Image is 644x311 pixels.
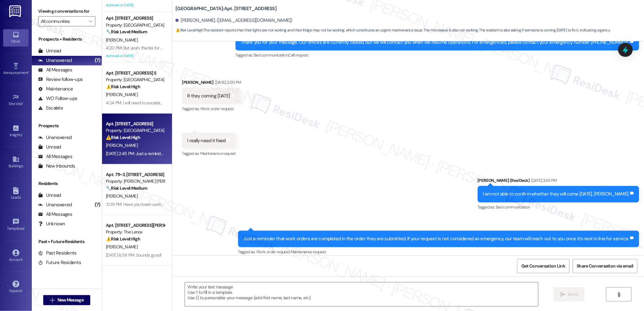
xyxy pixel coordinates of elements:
[238,247,640,256] div: Tagged as:
[89,19,92,24] i: 
[241,39,629,46] div: Thank you for your message. Our offices are currently closed, but we will contact you when we res...
[573,259,638,273] button: Share Conversation via email
[50,298,55,303] i: 
[182,104,241,113] div: Tagged as:
[214,79,241,86] div: [DATE] 2:00 PM
[106,121,165,127] div: Apt. [STREET_ADDRESS]
[106,70,165,76] div: Apt. [STREET_ADDRESS] S
[496,204,530,210] span: Bad communication
[236,50,640,60] div: Tagged as:
[521,263,565,269] span: Get Conversation Link
[106,76,165,83] div: Property: [GEOGRAPHIC_DATA]
[106,127,165,134] div: Property: [GEOGRAPHIC_DATA]
[22,132,23,136] span: •
[106,178,165,185] div: Property: [PERSON_NAME] [PERSON_NAME] Apartments
[478,202,640,212] div: Tagged as:
[106,202,234,207] div: 3:09 PM: Have you been contacted by anyone about the work order?
[106,229,165,235] div: Property: The Lenox
[38,105,63,111] div: Escalate
[38,95,77,102] div: WO Follow-ups
[106,222,165,229] div: Apt. [STREET_ADDRESS][PERSON_NAME]
[106,252,161,258] div: [DATE] 6:58 PM: Sounds good!
[530,177,557,184] div: [DATE] 2:45 PM
[182,149,236,158] div: Tagged as:
[38,67,72,73] div: All Messages
[254,52,288,58] span: Bad communication ,
[32,180,102,187] div: Residents
[38,6,95,16] label: Viewing conversations for
[38,134,72,141] div: Unanswered
[106,100,394,106] div: 4:24 PM: I will need to escalate the matter to the property manager, although, I believe this was...
[106,37,138,43] span: [PERSON_NAME]
[38,57,72,64] div: Unanswered
[38,259,81,266] div: Future Residents
[187,93,230,99] div: R they coming [DATE]
[616,292,621,297] i: 
[568,291,578,298] span: Send
[577,263,634,269] span: Share Conversation via email
[200,151,236,156] span: Maintenance request
[106,84,140,89] strong: ⚠️ Risk Level: High
[560,292,565,297] i: 
[38,76,83,83] div: Review follow-ups
[106,236,140,242] strong: ⚠️ Risk Level: High
[106,45,529,51] div: 4:20 PM: But yeah, thanks for clarifying. And you're absolutely right, it’s reasonable to want pe...
[105,1,165,9] div: Archived on [DATE]
[43,295,90,305] button: New Message
[9,5,22,17] img: ResiDesk Logo
[182,79,241,88] div: [PERSON_NAME]
[38,144,61,150] div: Unread
[32,36,102,43] div: Prospects + Residents
[175,27,610,34] span: : The resident reports that their lights are not working and their fridge may not be working, whi...
[106,135,140,140] strong: ⚠️ Risk Level: High
[175,17,292,24] div: [PERSON_NAME]. ([EMAIL_ADDRESS][DOMAIN_NAME])
[175,5,277,12] b: [GEOGRAPHIC_DATA]: Apt. [STREET_ADDRESS]
[243,235,629,242] div: Just a reminder that work orders are completed in the order they are submitted. If your request i...
[187,137,226,144] div: I really need it fixed
[38,86,73,92] div: Maintenance
[93,200,102,210] div: (7)
[106,92,138,97] span: [PERSON_NAME]
[105,52,165,60] div: Archived on [DATE]
[38,192,61,199] div: Unread
[478,177,640,186] div: [PERSON_NAME] (ResiDesk)
[38,202,72,208] div: Unanswered
[483,191,629,197] div: I am not able to confirm whether they will come [DATE], [PERSON_NAME].
[3,154,29,171] a: Buildings
[256,249,291,255] span: Work order request ,
[106,15,165,22] div: Apt. [STREET_ADDRESS]
[3,123,29,140] a: Insights •
[28,69,29,74] span: •
[23,101,24,105] span: •
[93,56,102,65] div: (7)
[106,142,138,148] span: [PERSON_NAME]
[106,244,138,250] span: [PERSON_NAME]
[106,29,147,35] strong: 🔧 Risk Level: Medium
[106,193,138,199] span: [PERSON_NAME]
[38,153,72,160] div: All Messages
[106,22,165,29] div: Property: [GEOGRAPHIC_DATA]
[289,52,309,58] span: Call request
[291,249,326,255] span: Maintenance request
[106,185,147,191] strong: 🔧 Risk Level: Medium
[38,48,61,54] div: Unread
[3,216,29,234] a: Templates •
[3,92,29,109] a: Site Visit •
[58,297,84,303] span: New Message
[41,16,85,26] input: All communities
[175,28,203,33] strong: ⚠️ Risk Level: High
[38,163,75,169] div: New Inbounds
[106,151,485,156] div: [DATE] 2:45 PM: Just a reminder that work orders are completed in the order they are submitted. I...
[32,122,102,129] div: Prospects
[200,106,234,111] span: Work order request
[3,29,29,46] a: Inbox
[38,221,65,227] div: Unknown
[24,225,25,230] span: •
[3,279,29,296] a: Support
[106,171,165,178] div: Apt. 711~3, [STREET_ADDRESS]
[3,185,29,202] a: Leads
[32,238,102,245] div: Past + Future Residents
[554,287,585,301] button: Send
[3,248,29,265] a: Account
[517,259,569,273] button: Get Conversation Link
